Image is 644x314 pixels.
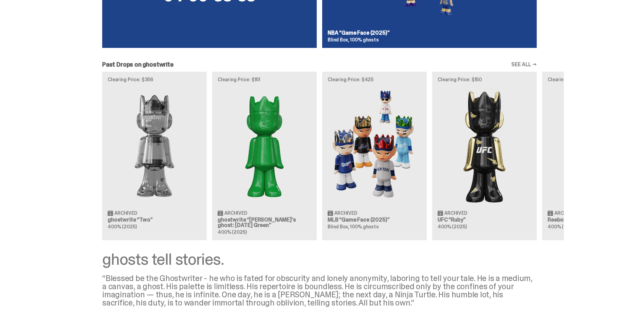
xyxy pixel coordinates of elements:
[511,62,537,67] a: SEE ALL →
[212,72,317,240] a: Clearing Price: $151 Schrödinger's ghost: Sunday Green Archived
[328,217,421,223] h3: MLB “Game Face (2025)”
[108,77,201,82] p: Clearing Price: $356
[328,224,349,230] span: Blind Box,
[350,224,379,230] span: 100% ghosts
[114,211,137,215] span: Archived
[334,211,357,215] span: Archived
[444,211,467,215] span: Archived
[218,229,246,235] span: 400% (2025)
[548,224,576,230] span: 400% (2025)
[548,217,641,223] h3: Reebok “Court Victory”
[350,37,379,43] span: 100% ghosts
[108,224,136,230] span: 400% (2025)
[548,87,641,205] img: Court Victory
[218,87,311,205] img: Schrödinger's ghost: Sunday Green
[218,217,311,228] h3: ghostwrite “[PERSON_NAME]'s ghost: [DATE] Green”
[108,217,201,223] h3: ghostwrite “Two”
[432,72,537,240] a: Clearing Price: $150 Ruby Archived
[328,37,349,43] span: Blind Box,
[328,30,531,36] h3: NBA “Game Face (2025)”
[102,62,173,68] h2: Past Drops on ghostwrite
[224,211,247,215] span: Archived
[328,87,421,205] img: Game Face (2025)
[438,77,531,82] p: Clearing Price: $150
[328,77,421,82] p: Clearing Price: $425
[218,77,311,82] p: Clearing Price: $151
[554,211,577,215] span: Archived
[438,87,531,205] img: Ruby
[102,251,537,267] div: ghosts tell stories.
[438,217,531,223] h3: UFC “Ruby”
[322,72,427,240] a: Clearing Price: $425 Game Face (2025) Archived
[548,77,641,82] p: Clearing Price: $100
[108,87,201,205] img: Two
[102,72,207,240] a: Clearing Price: $356 Two Archived
[438,224,466,230] span: 400% (2025)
